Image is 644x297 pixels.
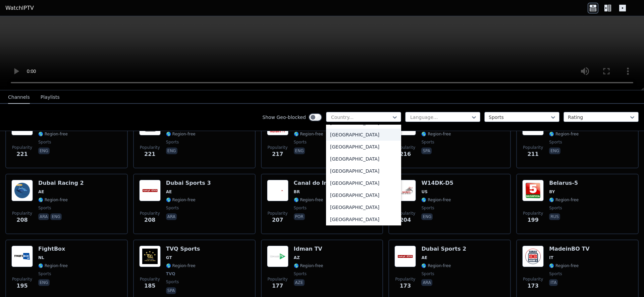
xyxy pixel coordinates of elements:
span: 🌎 Region-free [294,131,323,137]
span: Popularity [395,145,415,150]
p: aze [294,279,305,286]
p: spa [421,147,431,154]
span: sports [166,205,179,211]
span: Popularity [12,211,32,216]
div: [GEOGRAPHIC_DATA] [326,177,401,189]
span: sports [549,271,562,277]
p: ara [38,213,49,220]
span: 221 [16,150,28,158]
span: IT [549,255,553,260]
img: Dubai Sports 2 [394,246,416,267]
p: por [294,213,305,220]
h6: FightBox [38,246,68,252]
h6: Idman TV [294,246,323,252]
div: [GEOGRAPHIC_DATA] [326,201,401,213]
span: sports [38,205,51,211]
span: 🌎 Region-free [421,197,451,203]
span: AE [166,189,172,195]
span: 208 [144,216,155,224]
img: FightBox [11,246,33,267]
span: 173 [527,282,538,290]
span: 177 [272,282,283,290]
span: Popularity [523,211,543,216]
span: 204 [400,216,411,224]
span: 216 [400,150,411,158]
p: eng [38,279,50,286]
img: Dubai Racing 2 [11,180,33,201]
span: Popularity [140,277,160,282]
span: 211 [527,150,538,158]
span: 🌎 Region-free [421,131,451,137]
span: Popularity [395,211,415,216]
div: [GEOGRAPHIC_DATA] [326,213,401,225]
span: BR [294,189,300,195]
span: sports [294,205,307,211]
span: 🌎 Region-free [549,263,579,268]
span: 🌎 Region-free [549,197,579,203]
span: Popularity [395,277,415,282]
img: Canal do Inter [267,180,288,201]
img: MadeinBO TV [522,246,544,267]
h6: Dubai Racing 2 [38,180,84,186]
a: WatchIPTV [5,4,34,12]
img: TVQ Sports [139,246,161,267]
div: [GEOGRAPHIC_DATA] [326,189,401,201]
span: sports [421,139,434,145]
h6: TVQ Sports [166,246,200,252]
span: NL [38,255,44,260]
button: Playlists [41,91,60,104]
img: Dubai Sports 3 [139,180,161,201]
span: GT [166,255,172,260]
span: 🌎 Region-free [294,197,323,203]
h6: Dubai Sports 3 [166,180,211,186]
div: [GEOGRAPHIC_DATA] [326,165,401,177]
span: AE [421,255,427,260]
span: 🌎 Region-free [38,263,68,268]
p: eng [421,213,433,220]
span: Popularity [268,277,288,282]
span: 🌎 Region-free [421,263,451,268]
span: 🌎 Region-free [166,197,196,203]
span: sports [549,205,562,211]
span: Popularity [12,277,32,282]
label: Show Geo-blocked [262,114,306,121]
span: 185 [144,282,155,290]
p: eng [294,147,305,154]
span: sports [38,139,51,145]
h6: W14DK-D5 [421,180,453,186]
p: eng [50,213,62,220]
span: 🌎 Region-free [294,263,323,268]
img: W14DK-D5 [394,180,416,201]
span: Popularity [140,145,160,150]
span: 🌎 Region-free [38,131,68,137]
img: Idman TV [267,246,288,267]
span: sports [421,271,434,277]
span: TVQ [166,271,175,277]
h6: Canal do Inter [294,180,337,186]
div: [GEOGRAPHIC_DATA] [326,141,401,153]
div: [GEOGRAPHIC_DATA] [326,153,401,165]
span: Popularity [268,145,288,150]
span: BY [549,189,555,195]
p: rus [549,213,560,220]
h6: Belarus-5 [549,180,579,186]
span: Popularity [523,277,543,282]
span: US [421,189,427,195]
span: 199 [527,216,538,224]
span: sports [294,271,307,277]
h6: Dubai Sports 2 [421,246,466,252]
span: 221 [144,150,155,158]
span: 🌎 Region-free [166,131,196,137]
span: 🌎 Region-free [38,197,68,203]
span: AE [38,189,44,195]
span: 173 [400,282,411,290]
span: sports [38,271,51,277]
span: sports [294,139,307,145]
span: 🌎 Region-free [166,263,196,268]
span: 217 [272,150,283,158]
button: Channels [8,91,30,104]
span: sports [166,279,179,285]
span: Popularity [268,211,288,216]
p: ara [421,279,432,286]
span: 208 [16,216,28,224]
